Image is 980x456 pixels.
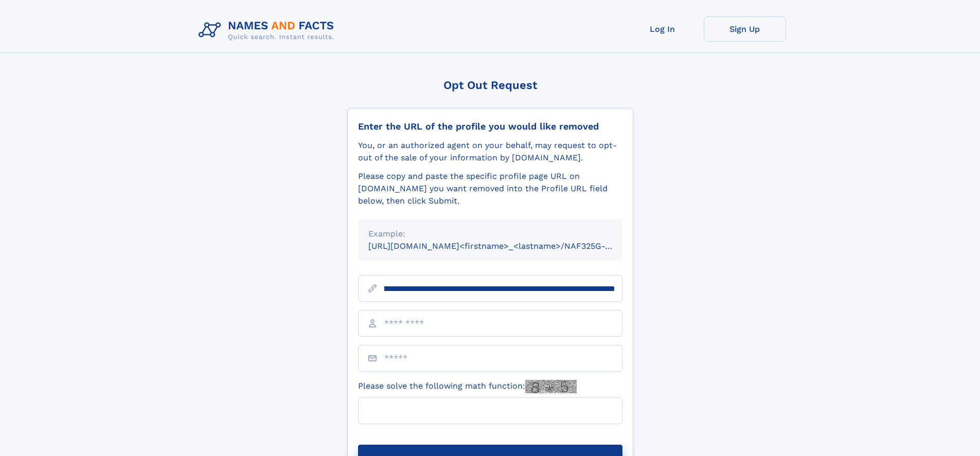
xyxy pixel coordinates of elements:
[194,16,343,44] img: Logo Names and Facts
[704,16,786,42] a: Sign Up
[347,79,633,92] div: Opt Out Request
[368,241,642,251] small: [URL][DOMAIN_NAME]<firstname>_<lastname>/NAF325G-xxxxxxxx
[358,121,622,132] div: Enter the URL of the profile you would like removed
[358,170,622,207] div: Please copy and paste the specific profile page URL on [DOMAIN_NAME] you want removed into the Pr...
[358,380,577,393] label: Please solve the following math function:
[621,16,704,42] a: Log In
[358,139,622,164] div: You, or an authorized agent on your behalf, may request to opt-out of the sale of your informatio...
[368,228,612,240] div: Example:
